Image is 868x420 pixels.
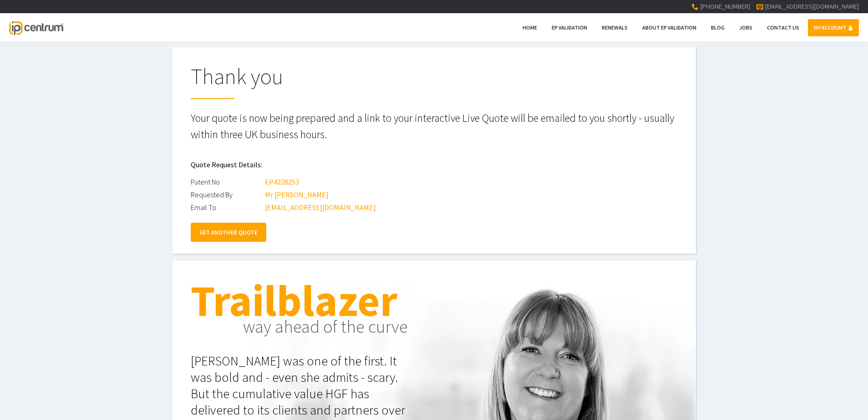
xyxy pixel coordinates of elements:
[765,2,859,10] a: [EMAIL_ADDRESS][DOMAIN_NAME]
[517,19,543,36] a: Home
[602,24,628,31] span: Renewals
[596,19,634,36] a: Renewals
[191,175,264,188] div: Patent No
[636,19,702,36] a: About EP Validation
[191,201,264,214] div: Email To
[711,24,725,31] span: Blog
[9,13,63,42] a: IP Centrum
[552,24,587,31] span: EP Validation
[265,175,299,188] div: EP4228253
[739,24,752,31] span: Jobs
[642,24,696,31] span: About EP Validation
[191,110,678,143] p: Your quote is now being prepared and a link to your interactive Live Quote will be emailed to you...
[808,19,859,36] a: MY ACCOUNT
[705,19,731,36] a: Blog
[700,2,750,10] span: [PHONE_NUMBER]
[191,188,264,201] div: Requested By
[191,223,266,242] a: GET ANOTHER QUOTE
[265,201,376,214] div: [EMAIL_ADDRESS][DOMAIN_NAME]
[191,65,678,99] h1: Thank you
[767,24,799,31] span: Contact Us
[733,19,758,36] a: Jobs
[191,154,678,175] h2: Quote Request Details:
[523,24,537,31] span: Home
[265,188,329,201] div: Mr [PERSON_NAME]
[761,19,805,36] a: Contact Us
[546,19,593,36] a: EP Validation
